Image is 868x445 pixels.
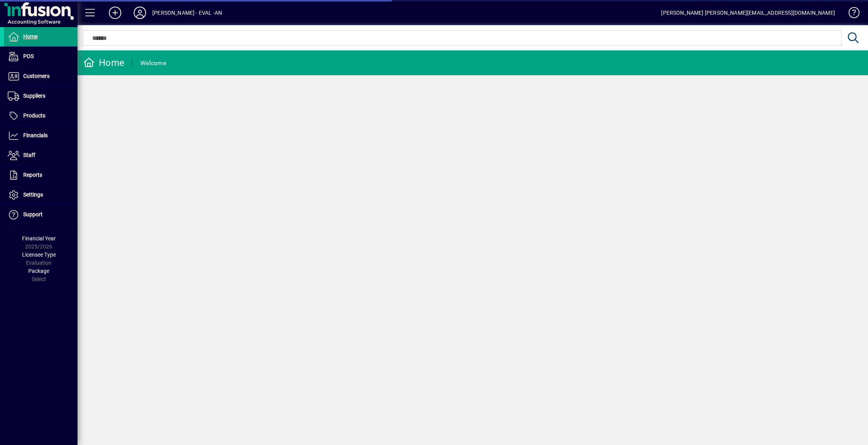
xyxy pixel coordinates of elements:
[23,152,35,158] span: Staff
[4,126,77,145] a: Financials
[23,73,50,79] span: Customers
[4,166,77,185] a: Reports
[4,106,77,126] a: Products
[140,57,166,69] div: Welcome
[4,185,77,205] a: Settings
[23,93,45,99] span: Suppliers
[28,268,49,274] span: Package
[661,7,835,19] div: [PERSON_NAME] [PERSON_NAME][EMAIL_ADDRESS][DOMAIN_NAME]
[23,53,34,59] span: POS
[83,57,124,69] div: Home
[152,7,222,19] div: [PERSON_NAME] - EVAL -AN
[4,86,77,106] a: Suppliers
[23,172,42,178] span: Reports
[23,191,43,198] span: Settings
[22,235,56,241] span: Financial Year
[4,146,77,165] a: Staff
[23,33,38,40] span: Home
[22,252,56,258] span: Licensee Type
[23,132,48,138] span: Financials
[4,205,77,224] a: Support
[23,211,43,217] span: Support
[103,6,127,20] button: Add
[4,47,77,66] a: POS
[4,67,77,86] a: Customers
[127,6,152,20] button: Profile
[843,2,858,27] a: Knowledge Base
[23,112,45,119] span: Products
